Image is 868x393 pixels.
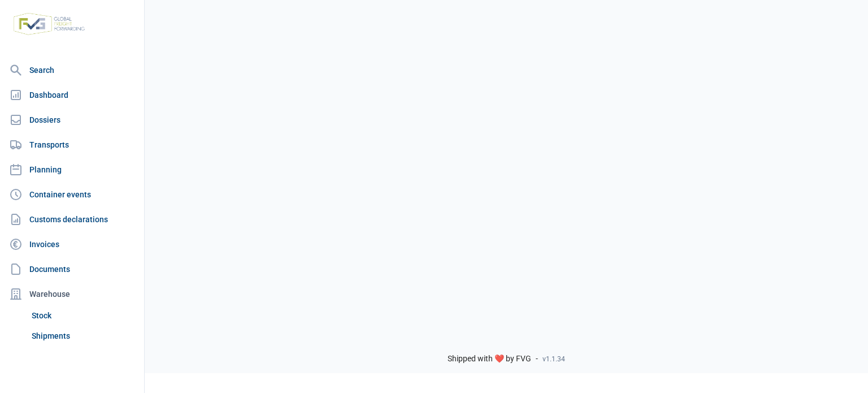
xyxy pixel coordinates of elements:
[5,208,140,231] a: Customs declarations
[5,133,140,156] a: Transports
[536,354,538,364] span: -
[5,158,140,181] a: Planning
[27,305,140,326] a: Stock
[448,354,531,364] span: Shipped with ❤️ by FVG
[5,183,140,206] a: Container events
[9,8,89,40] img: FVG - Global freight forwarding
[5,109,140,131] a: Dossiers
[5,233,140,256] a: Invoices
[5,84,140,106] a: Dashboard
[27,326,140,346] a: Shipments
[542,355,565,364] span: v1.1.34
[5,258,140,280] a: Documents
[5,59,140,81] a: Search
[5,283,140,305] div: Warehouse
